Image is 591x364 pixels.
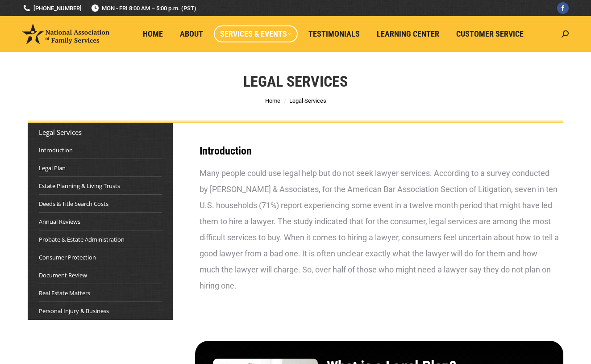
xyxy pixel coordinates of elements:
[39,128,162,137] div: Legal Services
[200,146,559,156] h3: Introduction
[456,29,524,39] span: Customer Service
[39,199,108,208] a: Deeds & Title Search Costs
[39,253,96,262] a: Consumer Protection
[174,25,209,42] a: About
[39,271,87,280] a: Document Review
[39,181,120,190] a: Estate Planning & Living Trusts
[200,165,559,294] div: Many people could use legal help but do not seek lawyer services. According to a survey conducted...
[39,289,90,297] a: Real Estate Matters
[22,24,109,44] img: National Association of Family Services
[39,235,125,244] a: Probate & Estate Administration
[22,4,82,13] a: [PHONE_NUMBER]
[39,146,73,155] a: Introduction
[220,29,291,39] span: Services & Events
[289,97,326,104] span: Legal Services
[308,29,360,39] span: Testimonials
[450,25,530,42] a: Customer Service
[143,29,163,39] span: Home
[39,217,80,226] a: Annual Reviews
[91,4,196,13] span: MON - FRI 8:00 AM – 5:00 p.m. (PST)
[137,25,169,42] a: Home
[302,25,366,42] a: Testimonials
[377,29,439,39] span: Learning Center
[180,29,203,39] span: About
[39,163,66,172] a: Legal Plan
[370,25,445,42] a: Learning Center
[557,2,569,14] a: Facebook page opens in new window
[243,71,348,91] h1: Legal Services
[265,97,280,104] a: Home
[39,306,109,315] a: Personal Injury & Business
